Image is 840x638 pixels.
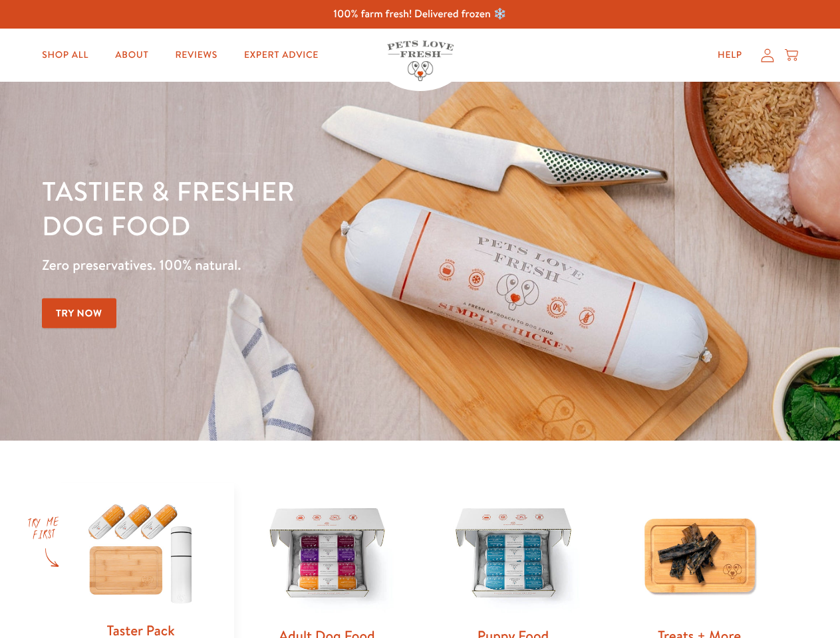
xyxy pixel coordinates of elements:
a: Try Now [42,298,116,328]
h1: Tastier & fresher dog food [42,173,546,243]
a: Help [707,42,753,68]
img: Pets Love Fresh [387,41,454,81]
a: Shop All [31,42,99,68]
a: About [104,42,159,68]
a: Expert Advice [233,42,329,68]
p: Zero preservatives. 100% natural. [42,253,546,277]
a: Reviews [164,42,227,68]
